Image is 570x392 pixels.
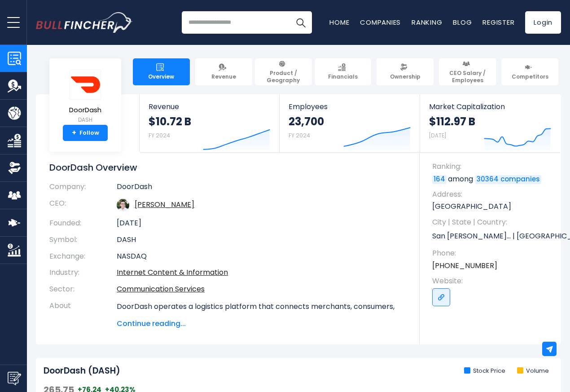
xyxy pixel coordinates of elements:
span: Market Capitalization [429,102,551,111]
td: DoorDash [117,182,406,195]
a: Competitors [501,58,558,85]
strong: $10.72 B [149,115,191,128]
p: [GEOGRAPHIC_DATA] [432,202,552,211]
span: CEO Salary / Employees [443,70,492,84]
strong: $112.97 B [429,115,475,128]
a: Overview [133,58,190,85]
a: Financials [315,58,372,85]
a: Go to link [432,288,450,306]
th: Founded: [49,215,117,232]
h1: DoorDash Overview [49,162,406,173]
a: Blog [453,18,472,27]
a: Internet Content & Information [117,267,228,277]
td: [DATE] [117,215,406,232]
button: Search [289,11,312,34]
a: 30364 companies [475,175,541,184]
a: Revenue $10.72 B FY 2024 [140,94,279,152]
img: Ownership [8,161,21,175]
a: Companies [360,18,401,27]
a: Employees 23,700 FY 2024 [280,94,419,152]
strong: + [72,129,76,137]
a: Ownership [377,58,434,85]
img: tony-xu.jpg [117,199,129,211]
a: Communication Services [117,284,205,294]
a: DoorDash DASH [69,69,102,125]
th: Sector: [49,281,117,298]
small: FY 2024 [149,132,170,139]
span: Revenue [211,73,236,80]
th: Exchange: [49,248,117,265]
span: Website: [432,276,552,286]
th: Industry: [49,264,117,281]
a: Register [482,18,514,27]
span: Revenue [149,102,270,111]
a: Market Capitalization $112.97 B [DATE] [420,94,560,152]
a: Ranking [412,18,442,27]
strong: 23,700 [289,115,324,128]
span: Financials [328,73,358,80]
span: Phone: [432,248,552,258]
span: Product / Geography [259,70,308,84]
td: NASDAQ [117,248,406,265]
a: +Follow [63,125,108,141]
small: [DATE] [429,132,446,139]
th: Company: [49,182,117,195]
span: Employees [289,102,410,111]
small: FY 2024 [289,132,310,139]
th: CEO: [49,195,117,215]
p: San [PERSON_NAME]... | [GEOGRAPHIC_DATA] | US [432,229,552,243]
img: Bullfincher logo [36,12,133,33]
a: Product / Geography [255,58,312,85]
a: Go to homepage [36,12,132,33]
h2: DoorDash (DASH) [44,366,120,377]
li: Stock Price [464,367,505,375]
span: City | State | Country: [432,217,552,227]
span: Ownership [390,73,421,80]
td: DASH [117,232,406,248]
th: Symbol: [49,232,117,248]
span: Overview [148,73,174,80]
a: 164 [432,175,447,184]
small: DASH [69,116,101,124]
li: Volume [517,367,549,375]
a: Home [329,18,349,27]
a: Login [525,11,561,34]
span: DoorDash [69,106,101,114]
span: Competitors [512,73,548,80]
p: among [432,174,552,184]
a: ceo [135,199,194,210]
a: Revenue [195,58,252,85]
a: CEO Salary / Employees [439,58,496,85]
th: About [49,298,117,329]
a: [PHONE_NUMBER] [432,261,497,271]
span: Ranking: [432,162,552,172]
span: Continue reading... [117,318,406,329]
span: Address: [432,189,552,199]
